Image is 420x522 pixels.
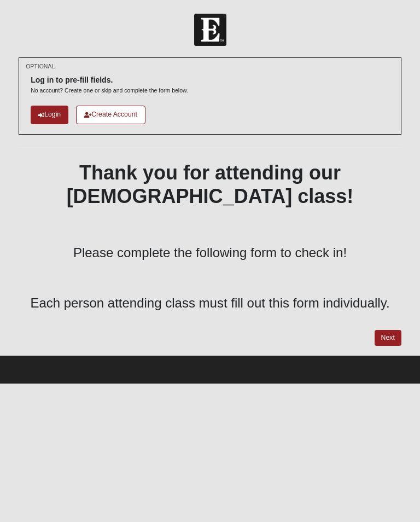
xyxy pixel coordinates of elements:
[31,76,188,85] h6: Log in to pre-fill fields.
[31,106,68,124] a: Login
[30,295,389,310] span: Each person attending class must fill out this form individually.
[31,86,188,95] p: No account? Create one or skip and complete the form below.
[73,245,347,260] span: Please complete the following form to check in!
[26,62,55,71] small: OPTIONAL
[375,330,401,346] a: Next
[194,14,226,46] img: Church of Eleven22 Logo
[67,161,354,207] b: Thank you for attending our [DEMOGRAPHIC_DATA] class!
[76,106,145,124] a: Create Account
